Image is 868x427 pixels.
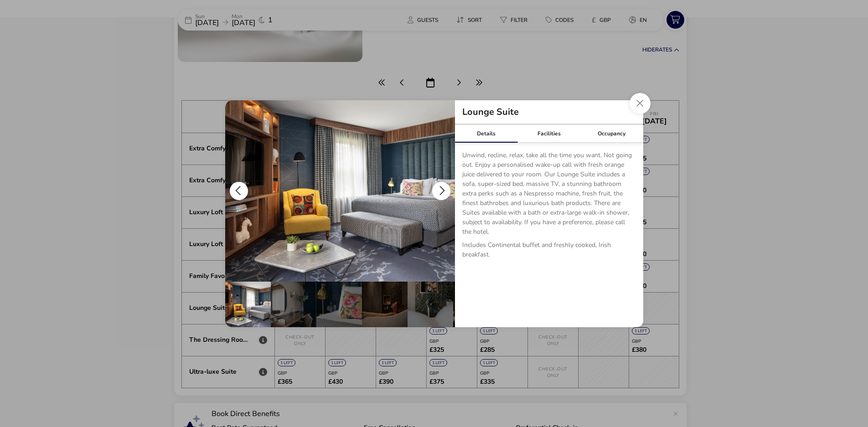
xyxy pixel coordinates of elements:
[225,100,643,327] div: details
[225,100,455,282] img: 673552afe1a8fe09362739fc6a7b70e570782ea7df393f14647c41bce0c68dbd
[517,124,580,143] div: Facilities
[580,124,643,143] div: Occupancy
[455,124,518,143] div: Details
[630,93,651,114] button: Close dialog
[462,150,636,240] p: Unwind, recline, relax, take all the time you want. Not going out. Enjoy a personalised wake-up c...
[455,108,526,117] h2: Lounge Suite
[462,240,636,263] p: Includes Continental buffet and freshly cooked, Irish breakfast.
